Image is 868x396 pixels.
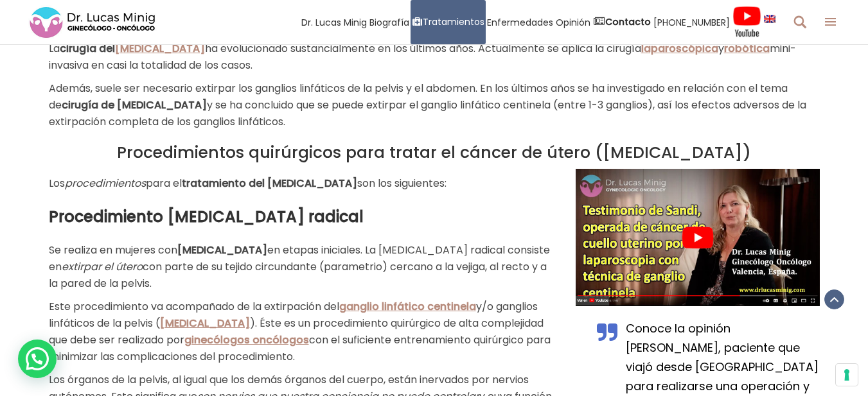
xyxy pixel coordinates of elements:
[576,169,820,306] img: Opinión paciente operada de cáncer de cuello uterino.
[764,15,775,22] img: language english
[62,259,143,274] em: extirpar el útero
[160,316,250,331] a: [MEDICAL_DATA]
[836,364,858,386] button: Sus preferencias de consentimiento para tecnologías de seguimiento
[724,41,770,56] a: robótica
[65,176,146,191] em: procedimientos
[732,6,761,38] img: Videos Youtube Ginecología
[339,299,476,314] a: ganglio linfático centinela
[177,243,267,257] strong: [MEDICAL_DATA]
[487,15,553,30] span: Enfermedades
[184,332,309,347] a: ginecólogos oncólogos
[49,242,556,292] p: Se realiza en mujeres con en etapas iniciales. La [MEDICAL_DATA] radical consiste en con parte de...
[653,15,730,30] span: [PHONE_NUMBER]
[605,15,651,28] strong: Contacto
[115,41,205,56] a: [MEDICAL_DATA]
[49,80,820,130] p: Además, suele ser necesario extirpar los ganglios linfáticos de la pelvis y el abdomen. En los úl...
[49,143,820,162] h2: Procedimientos quirúrgicos para tratar el cáncer de útero ([MEDICAL_DATA])
[18,340,57,378] div: WhatsApp contact
[369,15,409,30] span: Biografía
[641,41,718,56] a: laparoscópica
[49,40,820,74] p: La ha evolucionado sustancialmente en los últimos años. Actualmente se aplica la cirugía y mini-i...
[423,15,484,30] span: Tratamientos
[49,175,556,192] p: Los para el son los siguientes:
[301,15,367,30] span: Dr. Lucas Minig
[49,298,556,365] p: Este procedimiento va acompañado de la extirpación del y/o ganglios linfáticos de la pelvis ( ). ...
[49,206,364,227] b: Procedimiento [MEDICAL_DATA] radical
[182,176,357,191] strong: tratamiento del [MEDICAL_DATA]
[62,98,207,112] strong: cirugía de [MEDICAL_DATA]
[60,41,115,56] strong: cirugía del
[556,15,590,30] span: Opinión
